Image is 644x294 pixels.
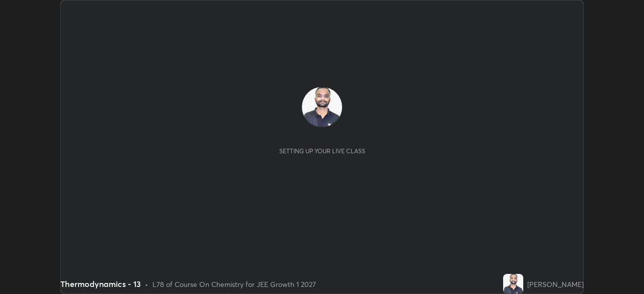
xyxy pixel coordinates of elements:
img: be6de2d73fb94b1c9be2f2192f474e4d.jpg [503,274,523,294]
div: L78 of Course On Chemistry for JEE Growth 1 2027 [152,279,316,289]
div: Thermodynamics - 13 [60,278,141,290]
div: Setting up your live class [279,147,365,155]
div: [PERSON_NAME] [527,279,584,289]
div: • [145,279,148,289]
img: be6de2d73fb94b1c9be2f2192f474e4d.jpg [302,87,342,127]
